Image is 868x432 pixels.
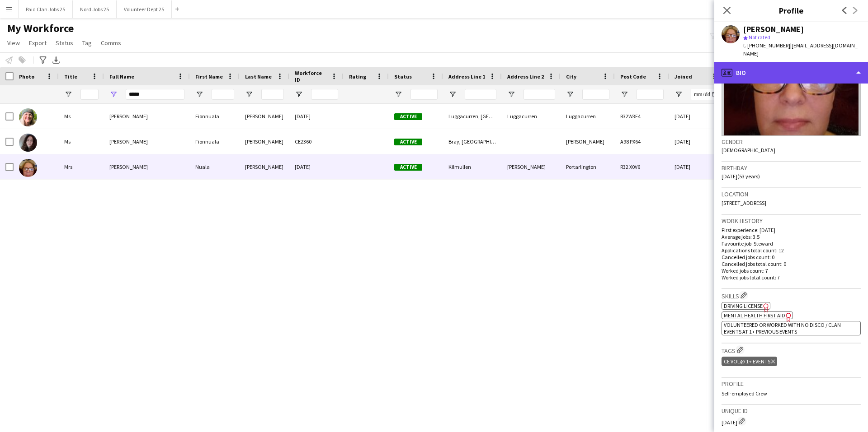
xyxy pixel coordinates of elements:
[620,90,628,98] button: Open Filter Menu
[615,104,669,129] div: R32W3F4
[722,357,777,366] div: CE vol@ 1+ events
[722,390,861,397] p: Self-employed Crew
[82,39,92,47] span: Tag
[56,39,73,47] span: Status
[311,89,338,100] input: Workforce ID Filter Input
[38,55,48,65] app-action-btn: Advanced filters
[289,104,344,129] div: [DATE]
[190,154,240,179] div: Nuala
[724,302,763,309] span: Driving License
[722,240,861,247] p: Favourite job: Steward
[289,154,344,179] div: [DATE]
[507,90,515,98] button: Open Filter Menu
[295,70,327,83] span: Workforce ID
[722,233,861,240] p: Average jobs: 3.5
[722,267,861,274] p: Worked jobs count: 7
[507,73,544,80] span: Address Line 2
[59,129,104,154] div: Ms
[743,42,790,49] span: t. [PHONE_NUMBER]
[722,254,861,260] p: Cancelled jobs count: 0
[109,90,118,98] button: Open Filter Menu
[19,0,73,18] button: Paid Clan Jobs 25
[724,312,785,319] span: Mental Health First Aid
[743,25,804,33] div: [PERSON_NAME]
[615,154,669,179] div: R32 X0V6
[245,90,253,98] button: Open Filter Menu
[394,139,422,145] span: Active
[195,90,203,98] button: Open Filter Menu
[691,89,718,100] input: Joined Filter Input
[79,37,95,49] a: Tag
[582,89,609,100] input: City Filter Input
[722,407,861,415] h3: Unique ID
[190,104,240,129] div: Fionnuala
[80,89,99,100] input: Title Filter Input
[714,62,868,84] div: Bio
[502,104,561,129] div: Luggacurren
[448,73,485,80] span: Address Line 1
[19,108,37,126] img: Fionnuala Ballance
[109,138,148,145] span: [PERSON_NAME]
[722,291,861,300] h3: Skills
[19,73,34,80] span: Photo
[101,39,121,47] span: Comms
[295,90,303,98] button: Open Filter Menu
[724,321,841,335] span: Volunteered or worked with No Disco / Clan Events at 1+ previous events
[722,417,861,426] div: [DATE]
[51,55,61,65] app-action-btn: Export XLSX
[561,129,615,154] div: [PERSON_NAME]
[675,73,692,80] span: Joined
[4,37,24,49] a: View
[722,274,861,281] p: Worked jobs total count: 7
[7,22,74,35] span: My Workforce
[722,247,861,254] p: Applications total count: 12
[722,173,760,180] span: [DATE] (53 years)
[73,0,117,18] button: Nord Jobs 25
[29,39,47,47] span: Export
[722,190,861,198] h3: Location
[394,90,402,98] button: Open Filter Menu
[443,129,502,154] div: Bray, [GEOGRAPHIC_DATA], [GEOGRAPHIC_DATA], [GEOGRAPHIC_DATA]
[289,129,344,154] div: CE2360
[240,104,289,129] div: [PERSON_NAME]
[669,104,723,129] div: [DATE]
[722,345,861,355] h3: Tags
[561,104,615,129] div: Luggacurren
[240,154,289,179] div: [PERSON_NAME]
[615,129,669,154] div: A98 PX64
[502,154,561,179] div: [PERSON_NAME]
[97,37,125,49] a: Comms
[394,164,422,171] span: Active
[443,154,502,179] div: Kilmullen
[19,159,37,177] img: Nuala Hyland
[714,5,868,16] h3: Profile
[637,89,664,100] input: Post Code Filter Input
[64,73,77,80] span: Title
[212,89,234,100] input: First Name Filter Input
[669,129,723,154] div: [DATE]
[465,89,496,100] input: Address Line 1 Filter Input
[195,73,223,80] span: First Name
[109,163,148,170] span: [PERSON_NAME]
[722,164,861,172] h3: Birthday
[59,154,104,179] div: Mrs
[25,37,50,49] a: Export
[722,147,775,153] span: [DEMOGRAPHIC_DATA]
[240,129,289,154] div: [PERSON_NAME]
[722,200,766,206] span: [STREET_ADDRESS]
[675,90,683,98] button: Open Filter Menu
[126,89,184,100] input: Full Name Filter Input
[52,37,77,49] a: Status
[448,90,457,98] button: Open Filter Menu
[59,104,104,129] div: Ms
[749,34,770,41] span: Not rated
[394,113,422,120] span: Active
[722,138,861,146] h3: Gender
[245,73,272,80] span: Last Name
[669,154,723,179] div: [DATE]
[410,89,438,100] input: Status Filter Input
[524,89,555,100] input: Address Line 2 Filter Input
[722,227,861,233] p: First experience: [DATE]
[349,73,366,80] span: Rating
[64,90,72,98] button: Open Filter Menu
